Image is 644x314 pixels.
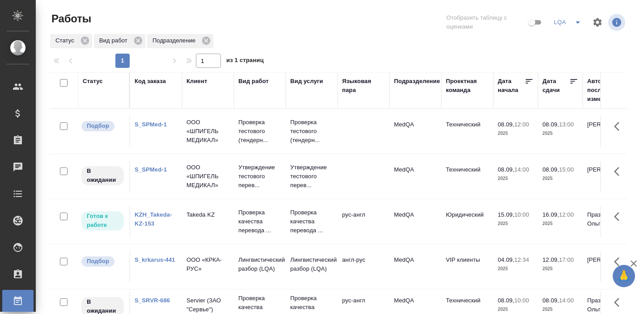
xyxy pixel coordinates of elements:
button: Здесь прячутся важные кнопки [609,116,630,137]
p: Подбор [87,257,109,266]
p: Вид работ [99,36,131,45]
p: Лингвистический разбор (LQA) [238,255,281,273]
p: 2025 [498,305,534,314]
span: 🙏 [616,267,631,285]
p: 2025 [498,264,534,273]
td: англ-рус [338,251,390,282]
div: Вид работ [238,77,269,86]
span: Отобразить таблицу с оценками [446,13,526,31]
p: 2025 [542,264,578,273]
span: Работы [49,12,91,26]
p: 12:00 [559,211,574,218]
td: [PERSON_NAME] [583,116,635,147]
p: ООО «ШПИГЕЛЬ МЕДИКАЛ» [186,118,229,145]
p: 2025 [542,219,578,228]
td: Технический [441,161,493,192]
p: Проверка тестового (тендерн... [238,118,281,145]
p: Подбор [87,121,109,130]
a: S_SPMed-1 [135,121,167,128]
p: 08.09, [542,297,559,304]
p: 2025 [542,305,578,314]
td: MedQA [390,161,441,192]
div: Автор последнего изменения [587,77,630,104]
p: 2025 [542,129,578,138]
div: Дата начала [498,77,525,95]
button: Здесь прячутся важные кнопки [609,292,630,313]
p: ООО «ШПИГЕЛЬ МЕДИКАЛ» [186,163,229,190]
p: Проверка тестового (тендерн... [290,118,333,145]
div: Языковая пара [342,77,385,95]
p: Готов к работе [87,212,119,230]
p: Утверждение тестового перев... [238,163,281,190]
p: Проверка качества перевода ... [238,208,281,235]
td: MedQA [390,206,441,237]
p: Утверждение тестового перев... [290,163,333,190]
div: Подразделение [147,34,213,48]
td: [PERSON_NAME] [583,251,635,282]
div: Вид услуги [290,77,323,86]
a: S_SRVR-686 [135,297,170,304]
p: 08.09, [498,121,514,128]
p: 2025 [498,219,534,228]
p: Лингвистический разбор (LQA) [290,255,333,273]
p: Подразделение [153,36,199,45]
a: KZH_Takeda-KZ-153 [135,211,172,227]
div: Статус [83,77,103,86]
div: Можно подбирать исполнителей [80,255,125,268]
div: Статус [50,34,92,48]
p: ООО «КРКА-РУС» [186,255,229,273]
span: Посмотреть информацию [608,14,627,31]
div: Исполнитель назначен, приступать к работе пока рано [80,165,125,186]
a: S_krkarus-441 [135,256,175,263]
span: Настроить таблицу [587,12,608,33]
p: 12:34 [514,256,529,263]
td: Праздничных Ольга [583,206,635,237]
p: 04.09, [498,256,514,263]
td: MedQA [390,116,441,147]
p: 08.09, [498,297,514,304]
p: 14:00 [514,166,529,173]
div: Проектная команда [446,77,489,95]
p: 08.09, [542,121,559,128]
td: Юридический [441,206,493,237]
p: 15.09, [498,211,514,218]
a: S_SPMed-1 [135,166,167,173]
p: 12.09, [542,256,559,263]
p: Проверка качества перевода ... [290,208,333,235]
p: 16.09, [542,211,559,218]
div: Вид работ [94,34,145,48]
div: Исполнитель может приступить к работе [80,210,125,231]
button: Здесь прячутся важные кнопки [609,206,630,227]
td: VIP клиенты [441,251,493,282]
p: 10:00 [514,211,529,218]
p: 17:00 [559,256,574,263]
p: 2025 [498,174,534,183]
div: Дата сдачи [542,77,569,95]
div: Код заказа [135,77,166,86]
p: 10:00 [514,297,529,304]
p: 2025 [498,129,534,138]
p: 12:00 [514,121,529,128]
td: Технический [441,116,493,147]
td: MedQA [390,251,441,282]
p: 08.09, [542,166,559,173]
p: Takeda KZ [186,210,229,219]
button: Здесь прячутся важные кнопки [609,161,630,182]
td: рус-англ [338,206,390,237]
button: Здесь прячутся важные кнопки [609,251,630,272]
p: Servier (ЗАО "Сервье") [186,296,229,314]
p: В ожидании [87,167,119,184]
button: 🙏 [613,265,635,287]
td: [PERSON_NAME] [583,161,635,192]
p: 2025 [542,174,578,183]
span: из 1 страниц [226,55,264,68]
div: Можно подбирать исполнителей [80,120,125,132]
p: 15:00 [559,166,574,173]
div: Подразделение [394,77,440,86]
div: Клиент [186,77,207,86]
p: 13:00 [559,121,574,128]
div: split button [551,15,587,29]
p: 14:00 [559,297,574,304]
p: Статус [55,36,77,45]
p: 08.09, [498,166,514,173]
